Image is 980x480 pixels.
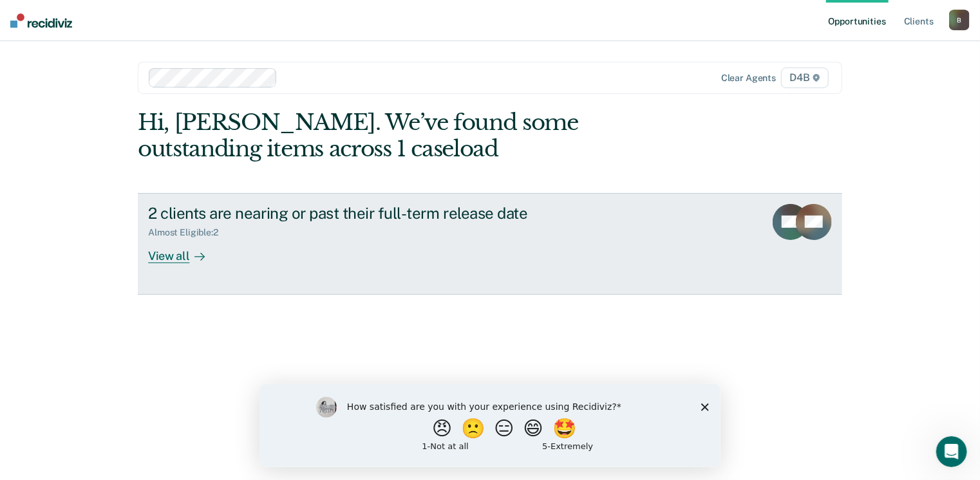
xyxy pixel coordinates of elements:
iframe: Intercom live chat [936,436,967,467]
div: Clear agents [721,73,776,84]
img: Recidiviz [10,14,72,28]
div: View all [148,238,220,263]
a: 2 clients are nearing or past their full-term release dateAlmost Eligible:2View all [138,193,842,295]
div: Almost Eligible : 2 [148,227,229,238]
iframe: Survey by Kim from Recidiviz [259,384,721,467]
div: Hi, [PERSON_NAME]. We’ve found some outstanding items across 1 caseload [138,109,701,162]
div: 2 clients are nearing or past their full-term release date [148,204,600,223]
span: D4B [781,68,828,88]
button: B [949,10,970,30]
